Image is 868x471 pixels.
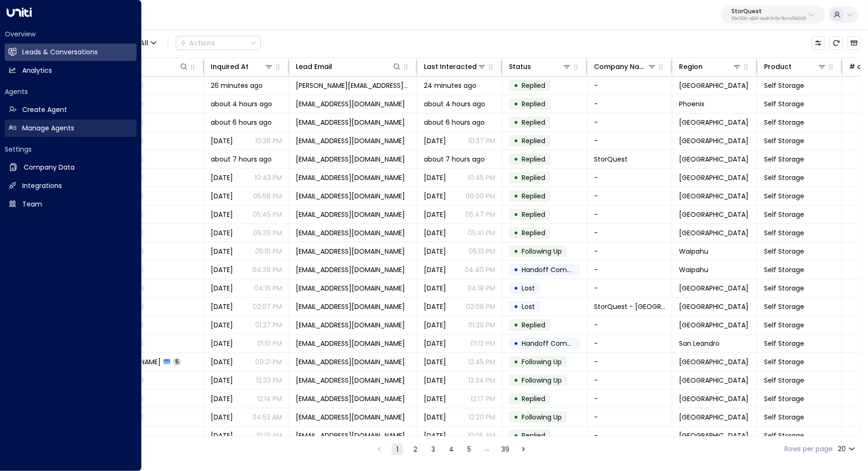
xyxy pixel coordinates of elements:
div: • [514,114,518,130]
span: Yesterday [424,210,446,219]
span: spleenu@gmail.com [296,431,405,440]
td: - [587,113,672,131]
span: Yesterday [211,431,233,440]
td: - [587,95,672,113]
span: Self Storage [764,320,804,330]
span: Marquese12199@icloud.com [296,136,405,146]
div: • [514,170,518,186]
span: globalstreamlive@gmail.com [296,228,405,238]
h2: Analytics [22,66,52,76]
div: • [514,188,518,204]
span: Refresh [830,36,843,50]
span: Yesterday [424,412,446,422]
p: 10:36 PM [255,136,282,146]
td: - [587,169,672,187]
span: about 7 hours ago [211,154,272,164]
button: Archived Leads [848,36,861,50]
div: • [514,243,518,259]
p: 10:05 AM [468,431,495,440]
span: StorQuest - Oakland / San Pablo [594,302,665,311]
span: deric.alvis@gmail.com [296,81,410,90]
span: Self Storage [764,136,804,146]
div: • [514,299,518,315]
span: about 7 hours ago [424,154,485,164]
span: Replied [522,154,545,164]
span: Following Up [522,247,562,256]
span: soundhealinghawaii@gmail.com [296,412,405,422]
p: 05:13 PM [469,247,495,256]
span: Replied [522,81,545,90]
span: mgolnazar77@gmail.com [296,302,405,311]
span: Self Storage [764,412,804,422]
span: Sep 27, 2025 [424,394,446,403]
p: 12:14 PM [257,394,282,403]
span: Self Storage [764,228,804,238]
span: Yesterday [211,339,233,348]
td: - [587,390,672,408]
button: page 1 [392,444,403,455]
p: 04:53 AM [252,412,282,422]
span: about 4 hours ago [211,99,272,109]
td: - [587,371,672,389]
p: 12:20 PM [469,412,495,422]
p: 10:43 PM [255,173,282,182]
a: Team [5,196,137,213]
p: 01:10 PM [257,339,282,348]
span: Following Up [522,357,562,367]
div: Company Name [594,61,647,72]
span: tmeyers723@gmail.com [296,339,405,348]
td: - [587,316,672,334]
span: Self Storage [764,81,804,90]
p: 12:17 PM [471,394,495,403]
span: about 4 hours ago [424,99,485,109]
span: Redwood City [679,357,748,367]
span: Glendale [679,431,748,440]
span: chrismeyer111574@gmail.com [296,265,405,274]
p: 01:12 PM [471,339,495,348]
p: 05:39 PM [253,228,282,238]
h2: Create Agent [22,105,67,115]
span: Waipahu [679,265,708,274]
td: - [587,242,672,260]
span: jirokun3@gmail.com [296,191,405,201]
td: - [587,427,672,445]
p: 05:41 PM [468,228,495,238]
span: Handoff Completed [522,339,588,348]
div: Region [679,61,742,72]
span: Oct 06, 2025 [211,412,233,422]
h2: Team [22,199,42,209]
span: Phoenix [679,99,705,109]
span: Self Storage [764,99,804,109]
td: - [587,132,672,150]
span: Replied [522,173,545,182]
span: Yesterday [424,302,446,311]
h2: Agents [5,87,137,96]
span: Replied [522,320,545,330]
span: Honolulu [679,210,748,219]
h2: Manage Agents [22,123,74,133]
span: Self Storage [764,339,804,348]
span: San Leandro [679,339,720,348]
span: k.lmiller58@yahoo.com [296,283,405,293]
span: Lost [522,283,535,293]
td: - [587,261,672,279]
span: Yesterday [211,320,233,330]
span: Replied [522,210,545,219]
div: • [514,335,518,351]
div: 20 [838,442,857,456]
p: StorQuest [731,9,806,14]
span: Tampa [679,118,748,127]
p: 06:00 PM [465,191,495,201]
span: Yesterday [424,191,446,201]
span: Honolulu [679,191,748,201]
span: Waipahu [679,247,708,256]
span: laniercooper813@gmail.com [296,376,405,385]
p: 01:27 PM [255,320,282,330]
button: Actions [176,36,261,50]
span: Self Storage [764,394,804,403]
span: Self Storage [764,265,804,274]
div: • [514,372,518,388]
div: • [514,206,518,223]
span: Yesterday [424,357,446,367]
button: Go to next page [518,444,529,455]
